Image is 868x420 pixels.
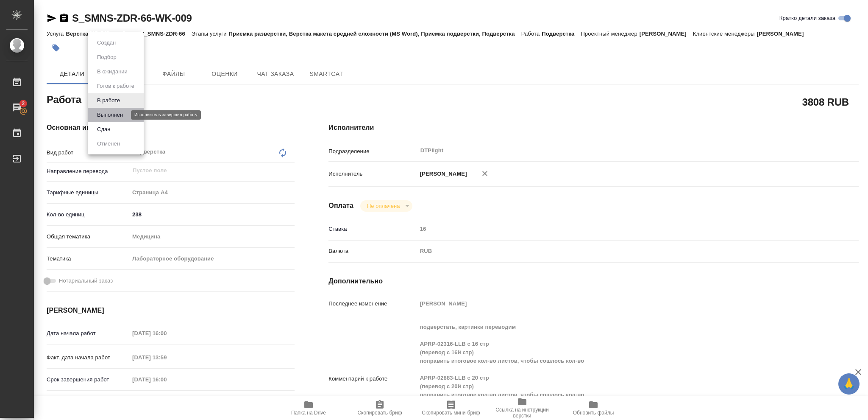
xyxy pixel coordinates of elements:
[95,125,113,134] button: Сдан
[95,81,137,91] button: Готов к работе
[95,53,119,62] button: Подбор
[95,38,118,48] button: Создан
[95,96,122,105] button: В работе
[95,67,130,76] button: В ожидании
[95,110,125,120] button: Выполнен
[95,139,122,148] button: Отменен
